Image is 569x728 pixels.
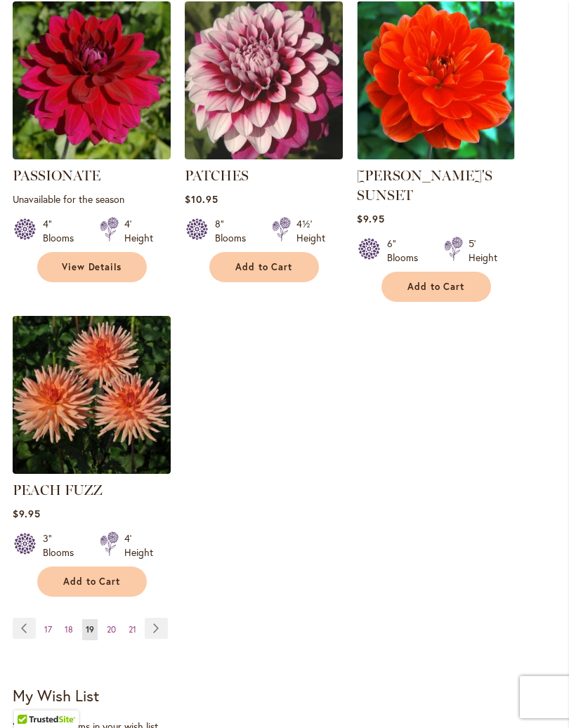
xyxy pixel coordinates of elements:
[235,261,293,273] span: Add to Cart
[381,272,491,302] button: Add to Cart
[357,1,515,159] img: PATRICIA ANN'S SUNSET
[469,237,497,265] div: 5' Height
[63,576,121,588] span: Add to Cart
[103,619,119,640] a: 20
[37,252,147,282] a: View Details
[13,316,171,474] img: PEACH FUZZ
[44,624,52,635] span: 17
[11,678,50,717] iframe: Launch Accessibility Center
[125,619,140,640] a: 21
[209,252,319,282] button: Add to Cart
[387,237,427,265] div: 6" Blooms
[296,217,325,245] div: 4½' Height
[37,567,147,597] button: Add to Cart
[13,192,171,206] p: Unavailable for the season
[357,167,492,204] a: [PERSON_NAME]'S SUNSET
[41,619,55,640] a: 17
[124,531,153,560] div: 4' Height
[61,619,77,640] a: 18
[62,261,122,273] span: View Details
[65,624,73,635] span: 18
[13,167,100,184] a: PASSIONATE
[129,624,136,635] span: 21
[43,531,83,560] div: 3" Blooms
[43,217,83,245] div: 4" Blooms
[185,192,218,206] span: $10.95
[185,149,343,162] a: Patches
[185,167,249,184] a: PATCHES
[13,149,171,162] a: PASSIONATE
[357,212,385,225] span: $9.95
[13,463,171,477] a: PEACH FUZZ
[86,624,94,635] span: 19
[407,281,465,293] span: Add to Cart
[13,685,99,706] strong: My Wish List
[13,482,103,498] a: PEACH FUZZ
[13,507,41,520] span: $9.95
[185,1,343,159] img: Patches
[124,217,153,245] div: 4' Height
[13,1,171,159] img: PASSIONATE
[107,624,116,635] span: 20
[215,217,255,245] div: 8" Blooms
[357,149,515,162] a: PATRICIA ANN'S SUNSET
